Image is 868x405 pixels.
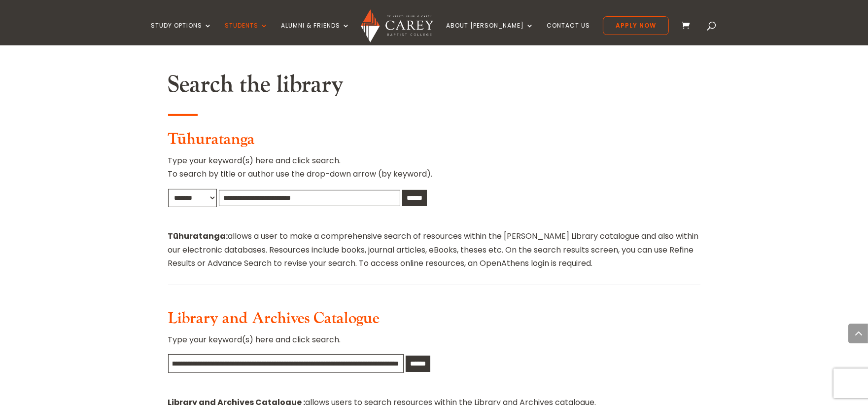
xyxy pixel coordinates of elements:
a: About [PERSON_NAME] [446,22,534,45]
strong: Tūhuratanga: [168,230,228,242]
h2: Search the library [168,71,700,104]
h3: Tūhuratanga [168,130,700,154]
a: Students [225,22,268,45]
a: Study Options [151,22,212,45]
h3: Library and Archives Catalogue [168,309,700,333]
a: Alumni & Friends [281,22,350,45]
p: allows a user to make a comprehensive search of resources within the [PERSON_NAME] Library catalo... [168,229,700,270]
p: Type your keyword(s) here and click search. To search by title or author use the drop-down arrow ... [168,154,700,188]
a: Contact Us [547,22,590,45]
p: Type your keyword(s) here and click search. [168,333,700,354]
a: Apply Now [603,16,669,35]
img: Carey Baptist College [361,9,433,42]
